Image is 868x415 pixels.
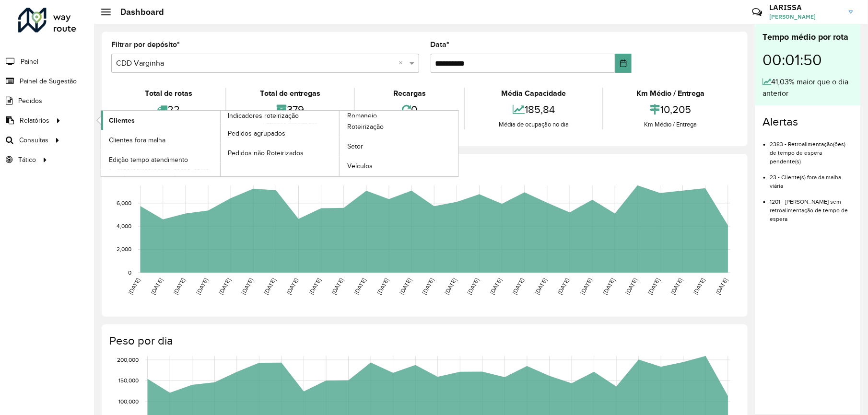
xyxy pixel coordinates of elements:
text: [DATE] [353,277,367,296]
span: Setor [347,141,363,151]
a: Romaneio [221,111,459,176]
a: Pedidos não Roteirizados [221,143,340,162]
span: Painel [21,57,38,67]
a: Clientes fora malha [101,130,220,150]
text: 2,000 [117,246,131,253]
text: [DATE] [218,277,232,296]
div: 379 [229,99,351,120]
div: Média Capacidade [468,88,599,99]
text: [DATE] [715,277,729,296]
div: 0 [357,99,462,120]
a: Pedidos agrupados [221,124,340,143]
label: Data [431,39,450,50]
div: 00:01:50 [763,44,853,76]
text: [DATE] [512,277,526,296]
li: 23 - Cliente(s) fora da malha viária [770,166,853,190]
text: [DATE] [263,277,277,296]
span: Pedidos não Roteirizados [228,148,304,158]
text: 100,000 [118,398,139,404]
text: [DATE] [421,277,435,296]
span: Veículos [347,161,373,171]
text: 200,000 [117,357,139,363]
div: 41,03% maior que o dia anterior [763,76,853,99]
a: Indicadores roteirização [101,111,340,176]
text: [DATE] [534,277,548,296]
text: [DATE] [466,277,480,296]
div: Total de entregas [229,88,351,99]
text: [DATE] [579,277,593,296]
text: [DATE] [330,277,344,296]
span: Clientes [109,115,135,126]
text: [DATE] [647,277,661,296]
text: [DATE] [692,277,706,296]
text: 4,000 [117,223,131,230]
span: Romaneio [347,111,377,121]
text: 150,000 [118,378,139,384]
text: [DATE] [308,277,322,296]
li: 2383 - Retroalimentação(ões) de tempo de espera pendente(s) [770,133,853,166]
text: [DATE] [150,277,164,296]
span: Consultas [19,135,48,145]
text: [DATE] [669,277,683,296]
text: [DATE] [557,277,571,296]
a: Roteirização [340,117,458,137]
text: [DATE] [195,277,209,296]
text: 6,000 [117,200,131,206]
div: Tempo médio por rota [763,31,853,44]
span: Edição tempo atendimento [109,155,188,165]
text: [DATE] [376,277,390,296]
a: Clientes [101,111,220,130]
text: [DATE] [444,277,457,296]
text: [DATE] [285,277,299,296]
div: Média de ocupação no dia [468,120,599,129]
text: [DATE] [172,277,186,296]
span: Painel de Sugestão [20,76,77,86]
span: Clear all [399,58,407,69]
h2: Dashboard [111,7,164,17]
div: Recargas [357,88,462,99]
h3: LARISSA [770,3,842,12]
button: Choose Date [615,54,632,73]
h4: Alertas [763,115,853,129]
div: Km Médio / Entrega [606,88,736,99]
span: [PERSON_NAME] [770,12,842,21]
text: [DATE] [240,277,254,296]
label: Filtrar por depósito [111,39,180,50]
a: Contato Rápido [747,2,767,23]
span: Indicadores roteirização [228,111,299,121]
text: [DATE] [127,277,141,296]
text: [DATE] [489,277,503,296]
div: 185,84 [468,99,599,120]
text: [DATE] [624,277,638,296]
h4: Peso por dia [109,334,738,348]
span: Tático [18,155,36,165]
span: Relatórios [20,115,49,126]
a: Edição tempo atendimento [101,150,220,169]
text: 0 [128,269,131,276]
text: [DATE] [602,277,616,296]
div: 10,205 [606,99,736,120]
a: Veículos [340,157,458,176]
span: Pedidos agrupados [228,128,286,138]
div: Total de rotas [114,88,223,99]
span: Clientes fora malha [109,135,165,145]
li: 1201 - [PERSON_NAME] sem retroalimentação de tempo de espera [770,190,853,223]
div: 22 [114,99,223,120]
div: Km Médio / Entrega [606,120,736,129]
text: [DATE] [399,277,412,296]
span: Roteirização [347,122,384,132]
span: Pedidos [18,96,42,106]
a: Setor [340,137,458,156]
